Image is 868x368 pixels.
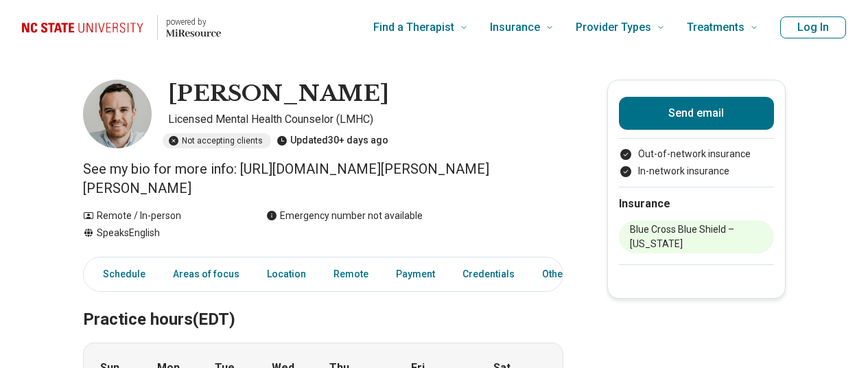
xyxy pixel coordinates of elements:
div: Emergency number not available [266,209,423,223]
p: See my bio for more info: [URL][DOMAIN_NAME][PERSON_NAME][PERSON_NAME] [83,159,563,198]
a: Payment [388,260,443,288]
span: Find a Therapist [373,18,454,37]
a: Areas of focus [165,260,248,288]
a: Location [259,260,314,288]
a: Schedule [86,260,154,288]
ul: Payment options [619,147,774,179]
a: Other [534,260,583,288]
img: Adam Brandt, Licensed Mental Health Counselor (LMHC) [83,80,152,148]
h1: [PERSON_NAME] [168,80,389,108]
button: Send email [619,97,774,130]
span: Provider Types [576,18,651,37]
div: Not accepting clients [163,133,271,148]
div: Updated 30+ days ago [277,133,388,148]
a: Home page [22,5,221,49]
span: Insurance [490,18,540,37]
span: Treatments [687,18,744,37]
p: Licensed Mental Health Counselor (LMHC) [168,111,563,128]
li: In-network insurance [619,164,774,179]
h2: Insurance [619,196,774,212]
a: Remote [325,260,377,288]
li: Blue Cross Blue Shield – [US_STATE] [619,220,774,253]
div: Remote / In-person [83,209,239,223]
h2: Practice hours (EDT) [83,275,563,332]
div: Speaks English [83,226,239,240]
a: Credentials [454,260,523,288]
li: Out-of-network insurance [619,147,774,161]
p: powered by [166,16,221,27]
button: Log In [780,16,846,38]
